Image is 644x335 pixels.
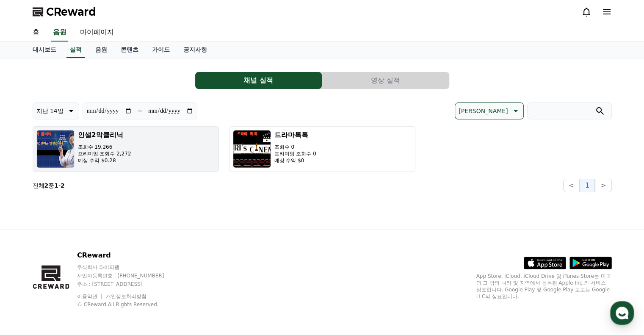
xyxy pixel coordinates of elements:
span: 홈 [27,277,32,284]
button: [PERSON_NAME] [455,102,523,119]
p: 예상 수익 $0.28 [78,157,131,164]
a: 실적 [66,42,85,58]
p: 주소 : [STREET_ADDRESS] [77,281,180,288]
h3: 드라마톡톡 [274,130,316,140]
button: 채널 실적 [195,72,322,89]
a: 개인정보처리방침 [106,293,146,299]
h3: 인샐2막클리닉 [78,130,131,140]
a: CReward [33,5,96,19]
button: 영상 실적 [322,72,449,89]
p: 프리미엄 조회수 2,272 [78,150,131,157]
a: 영상 실적 [322,72,449,89]
strong: 2 [61,182,65,189]
p: 예상 수익 $0 [274,157,316,164]
img: 드라마톡톡 [233,130,271,168]
a: 홈 [26,24,46,42]
a: 가이드 [145,42,177,58]
p: CReward [77,250,180,260]
span: CReward [46,5,96,19]
p: 주식회사 와이피랩 [77,264,180,271]
a: 대시보드 [26,42,63,58]
p: 프리미엄 조회수 0 [274,150,316,157]
strong: 2 [44,182,49,189]
button: 지난 14일 [33,102,79,119]
a: 대화 [56,265,109,286]
a: 콘텐츠 [114,42,145,58]
button: < [563,179,580,192]
span: 대화 [77,278,88,285]
p: [PERSON_NAME] [459,105,508,117]
p: 전체 중 - [33,181,65,190]
p: App Store, iCloud, iCloud Drive 및 iTunes Store는 미국과 그 밖의 나라 및 지역에서 등록된 Apple Inc.의 서비스 상표입니다. Goo... [476,273,612,300]
a: 공지사항 [177,42,214,58]
button: 1 [580,179,595,192]
a: 이용약관 [77,293,104,299]
a: 음원 [51,24,68,42]
p: ~ [137,106,143,116]
p: 사업자등록번호 : [PHONE_NUMBER] [77,272,180,279]
p: 지난 14일 [36,105,64,117]
a: 홈 [3,265,56,286]
p: 조회수 0 [274,144,316,150]
button: 인샐2막클리닉 조회수 19,266 프리미엄 조회수 2,272 예상 수익 $0.28 [33,126,219,172]
p: © CReward All Rights Reserved. [77,301,180,308]
button: > [595,179,611,192]
a: 음원 [88,42,114,58]
img: 인샐2막클리닉 [36,130,75,168]
a: 채널 실적 [195,72,322,89]
a: 마이페이지 [73,24,121,42]
span: 설정 [131,277,141,284]
a: 설정 [109,265,163,286]
p: 조회수 19,266 [78,144,131,150]
strong: 1 [54,182,58,189]
button: 드라마톡톡 조회수 0 프리미엄 조회수 0 예상 수익 $0 [229,126,415,172]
